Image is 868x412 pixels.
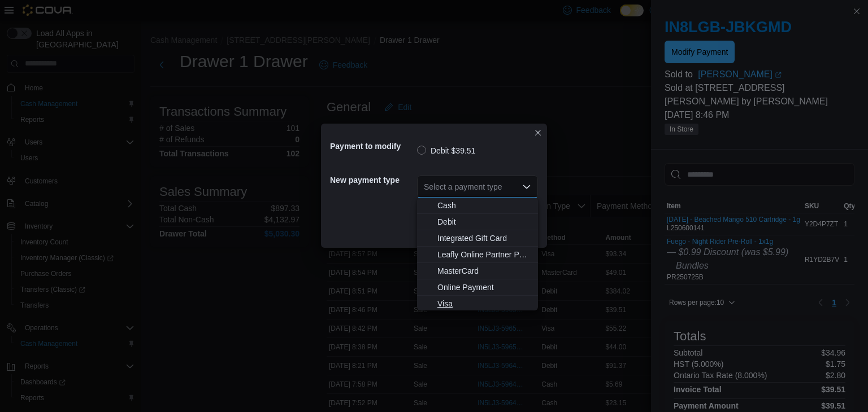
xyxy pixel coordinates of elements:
[417,296,538,312] button: Visa
[437,233,531,244] span: Integrated Gift Card
[437,200,531,211] span: Cash
[437,216,531,227] span: Debit
[330,169,415,191] h5: New payment type
[417,279,538,296] button: Online Payment
[417,144,475,157] label: Debit $39.51
[437,249,531,260] span: Leafly Online Partner Payment
[417,230,538,247] button: Integrated Gift Card
[522,182,531,191] button: Close list of options
[417,247,538,263] button: Leafly Online Partner Payment
[417,198,538,214] button: Cash
[424,180,425,194] input: Accessible screen reader label
[417,214,538,230] button: Debit
[437,298,531,309] span: Visa
[417,263,538,279] button: MasterCard
[330,135,415,157] h5: Payment to modify
[437,282,531,293] span: Online Payment
[531,126,545,139] button: Closes this modal window
[417,198,538,312] div: Choose from the following options
[437,265,531,277] span: MasterCard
